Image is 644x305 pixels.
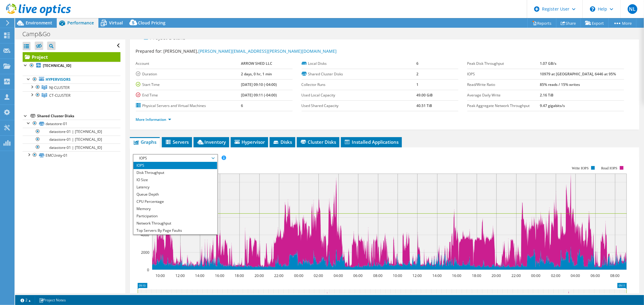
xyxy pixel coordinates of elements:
text: 08:00 [610,273,620,278]
span: Environment [26,20,52,26]
span: Virtual [109,20,123,26]
svg: \n [590,6,595,12]
a: datastore-01 | [TECHNICAL_ID] [23,143,120,151]
b: 49.00 GiB [416,93,433,98]
text: 06:00 [591,273,600,278]
text: 02:00 [314,273,323,278]
text: 12:00 [412,273,422,278]
span: Disks [273,139,292,145]
text: 20:00 [255,273,264,278]
text: 22:00 [274,273,284,278]
span: NJ-CLUSTER [49,85,69,90]
text: Read IOPS [601,166,617,170]
b: 1 [416,82,418,87]
b: 10979 at [GEOGRAPHIC_DATA], 6446 at 95% [540,71,616,77]
li: Queue Depth [133,191,217,198]
text: 10:00 [155,273,165,278]
label: Peak Disk Throughput [467,61,540,67]
a: datastore-01 | [TECHNICAL_ID] [23,136,120,143]
a: EMCUnity-01 [23,151,120,159]
b: 1.07 GB/s [540,61,556,66]
li: Top Servers By Page Faults [133,227,217,234]
label: Peak Aggregate Network Throughput [467,103,540,109]
a: CT-CLUSTER [23,91,120,99]
span: Servers [165,139,189,145]
span: Installed Applications [344,139,399,145]
li: Participation [133,212,217,220]
label: Duration [136,71,241,77]
span: Performance [67,20,94,26]
label: Local Disks [302,61,416,67]
span: Inventory [197,139,226,145]
a: Reports [527,18,556,28]
a: Hypervisors [23,76,120,83]
text: 20:00 [492,273,501,278]
a: Share [556,18,581,28]
b: 40.51 TiB [416,103,432,108]
a: Project [23,52,120,62]
a: datastore-01 | [TECHNICAL_ID] [23,128,120,136]
li: IO Size [133,176,217,184]
span: Project [144,35,167,41]
h1: Camp&Go [20,31,60,37]
text: 16:00 [452,273,461,278]
text: 02:00 [551,273,560,278]
a: datastore-01 [23,120,120,127]
span: [PERSON_NAME], [164,48,337,54]
text: 10:00 [393,273,402,278]
span: Cloud Pricing [138,20,165,26]
label: Used Local Capacity [302,92,416,98]
label: Prepared for: [136,48,163,54]
text: 22:00 [511,273,521,278]
b: 85% reads / 15% writes [540,82,580,87]
b: [DATE] 09:11 (-04:00) [241,93,277,98]
text: 18:00 [472,273,481,278]
a: 2 [16,296,35,304]
li: Disk Throughput [133,169,217,176]
label: Read/Write Ratio [467,82,540,88]
b: [TECHNICAL_ID] [43,63,71,68]
text: 14:00 [432,273,442,278]
a: Project Notes [35,296,70,304]
text: 00:00 [531,273,540,278]
li: Memory [133,205,217,212]
li: Latency [133,184,217,191]
span: IOPS [136,155,214,162]
li: CPU Percentage [133,198,217,205]
text: 14:00 [195,273,204,278]
span: NL [628,4,637,14]
b: 6 [416,61,418,66]
label: Start Time [136,82,241,88]
label: IOPS [467,71,540,77]
text: 16:00 [215,273,224,278]
li: IOPS [133,162,217,169]
text: 04:00 [334,273,343,278]
label: Average Daily Write [467,92,540,98]
label: Account [136,61,241,67]
text: 08:00 [373,273,383,278]
span: Graphs [133,139,157,145]
label: Shared Cluster Disks [302,71,416,77]
text: Write IOPS [572,166,589,170]
a: More Information [136,117,171,122]
label: Used Shared Capacity [302,103,416,109]
b: 2.16 TiB [540,93,553,98]
a: Export [581,18,609,28]
li: Network Throughput [133,220,217,227]
text: 12:00 [175,273,185,278]
label: Physical Servers and Virtual Machines [136,103,241,109]
text: 00:00 [294,273,303,278]
label: Collector Runs [302,82,416,88]
span: Hypervisor [234,139,265,145]
text: 06:00 [353,273,363,278]
label: End Time [136,92,241,98]
text: 18:00 [235,273,244,278]
a: [TECHNICAL_ID] [23,62,120,70]
text: 4000 [141,232,149,237]
span: CT-CLUSTER [49,93,70,98]
text: 04:00 [571,273,580,278]
text: 2000 [141,250,149,255]
b: 9.47 gigabits/s [540,103,565,108]
a: NJ-CLUSTER [23,83,120,91]
div: Shared Cluster Disks [37,112,120,120]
